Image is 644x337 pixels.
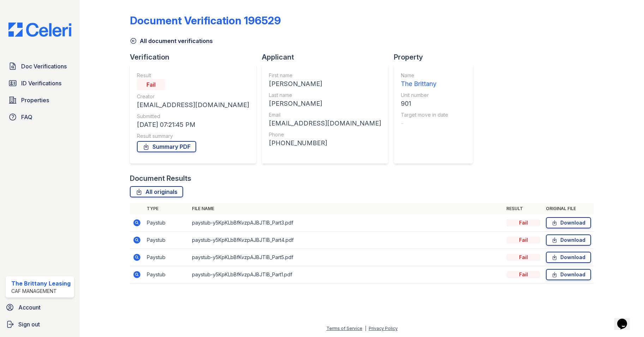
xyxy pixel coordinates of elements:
[18,303,41,312] span: Account
[137,133,249,140] div: Result summary
[21,62,67,71] span: Doc Verifications
[401,99,448,109] div: 901
[137,141,196,152] a: Summary PDF
[189,266,504,283] td: paystub-y5KpKLbBfKvzpAJBJTIB_Part1.pdf
[506,271,540,278] div: Fail
[401,72,448,79] div: Name
[269,72,381,79] div: First name
[11,288,71,295] div: CAF Management
[144,214,189,232] td: Paystub
[506,237,540,244] div: Fail
[137,93,249,100] div: Creator
[11,279,71,288] div: The Brittany Leasing
[189,249,504,266] td: paystub-y5KpKLbBfKvzpAJBJTIB_Part5.pdf
[401,72,448,89] a: Name The Brittany
[6,93,74,107] a: Properties
[6,110,74,124] a: FAQ
[137,113,249,120] div: Submitted
[506,254,540,261] div: Fail
[269,118,381,128] div: [EMAIL_ADDRESS][DOMAIN_NAME]
[3,300,77,314] a: Account
[144,203,189,214] th: Type
[546,269,591,280] a: Download
[546,217,591,228] a: Download
[130,37,213,45] a: All document verifications
[137,120,249,130] div: [DATE] 07:21:45 PM
[144,266,189,283] td: Paystub
[189,232,504,249] td: paystub-y5KpKLbBfKvzpAJBJTIB_Part4.pdf
[189,214,504,232] td: paystub-y5KpKLbBfKvzpAJBJTIB_Part3.pdf
[269,79,381,89] div: [PERSON_NAME]
[189,203,504,214] th: File name
[137,79,165,90] div: Fail
[21,113,32,121] span: FAQ
[6,76,74,90] a: ID Verifications
[144,232,189,249] td: Paystub
[21,96,49,104] span: Properties
[365,326,366,331] div: |
[6,59,74,73] a: Doc Verifications
[546,252,591,263] a: Download
[543,203,594,214] th: Original file
[269,138,381,148] div: [PHONE_NUMBER]
[269,131,381,138] div: Phone
[369,326,398,331] a: Privacy Policy
[269,92,381,99] div: Last name
[506,219,540,226] div: Fail
[3,23,77,37] img: CE_Logo_Blue-a8612792a0a2168367f1c8372b55b34899dd931a85d93a1a3d3e32e68fde9ad4.png
[144,249,189,266] td: Paystub
[401,111,448,118] div: Target move in date
[269,99,381,109] div: [PERSON_NAME]
[18,320,40,329] span: Sign out
[401,92,448,99] div: Unit number
[326,326,362,331] a: Terms of Service
[21,79,61,87] span: ID Verifications
[130,52,262,62] div: Verification
[130,173,191,183] div: Document Results
[3,317,77,331] a: Sign out
[401,79,448,89] div: The Brittany
[262,52,394,62] div: Applicant
[546,234,591,246] a: Download
[137,72,249,79] div: Result
[401,118,448,128] div: -
[130,186,183,197] a: All originals
[137,100,249,110] div: [EMAIL_ADDRESS][DOMAIN_NAME]
[130,14,281,27] div: Document Verification 196529
[269,111,381,118] div: Email
[504,203,543,214] th: Result
[614,309,637,330] iframe: chat widget
[394,52,479,62] div: Property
